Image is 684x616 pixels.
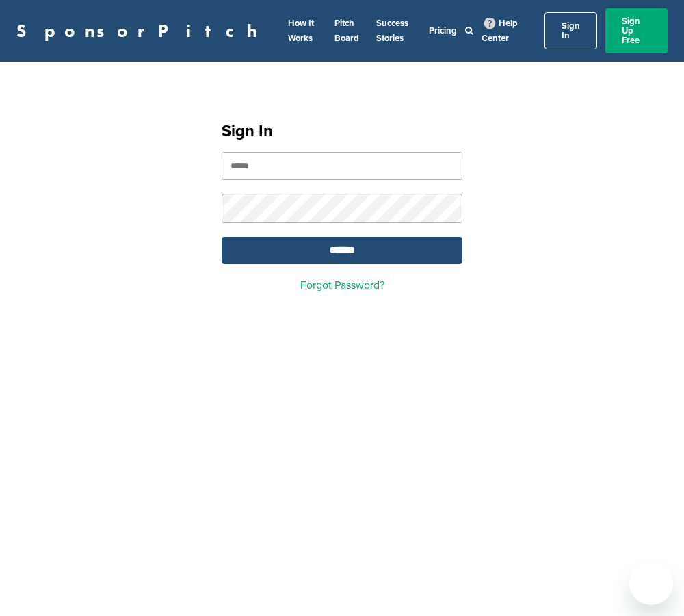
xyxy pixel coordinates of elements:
a: Help Center [482,15,518,47]
a: Pitch Board [334,18,359,44]
a: Success Stories [376,18,408,44]
a: How It Works [288,18,314,44]
a: Sign In [544,12,597,49]
a: Forgot Password? [300,279,384,292]
h1: Sign In [222,119,462,144]
a: Pricing [429,25,457,36]
a: Sign Up Free [605,8,668,53]
a: SponsorPitch [16,22,266,40]
iframe: Button to launch messaging window [629,561,673,605]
